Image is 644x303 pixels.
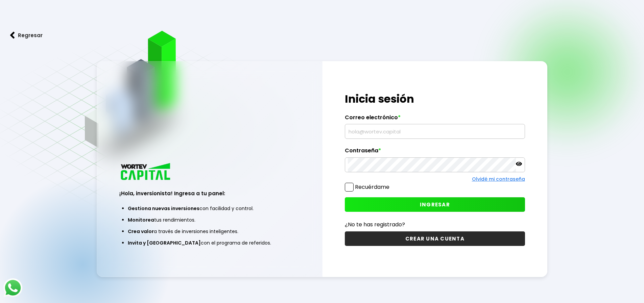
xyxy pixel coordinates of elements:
img: logos_whatsapp-icon.242b2217.svg [3,278,22,297]
h3: ¡Hola, inversionista! Ingresa a tu panel: [119,190,300,197]
a: ¿No te has registrado?CREAR UNA CUENTA [345,220,525,246]
span: Invita y [GEOGRAPHIC_DATA] [128,239,201,246]
img: flecha izquierda [10,32,15,39]
span: INGRESAR [420,201,450,208]
li: tus rendimientos. [128,214,291,226]
span: Crea valor [128,228,154,235]
h1: Inicia sesión [345,91,525,107]
li: con el programa de referidos. [128,237,291,249]
span: Gestiona nuevas inversiones [128,205,199,212]
label: Recuérdame [355,183,389,191]
span: Monitorea [128,217,154,223]
p: ¿No te has registrado? [345,220,525,229]
li: a través de inversiones inteligentes. [128,226,291,237]
li: con facilidad y control. [128,203,291,214]
a: Olvidé mi contraseña [472,176,525,182]
button: INGRESAR [345,197,525,212]
img: logo_wortev_capital [119,162,173,182]
input: hola@wortev.capital [348,124,522,138]
label: Correo electrónico [345,114,525,124]
button: CREAR UNA CUENTA [345,231,525,246]
label: Contraseña [345,147,525,157]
